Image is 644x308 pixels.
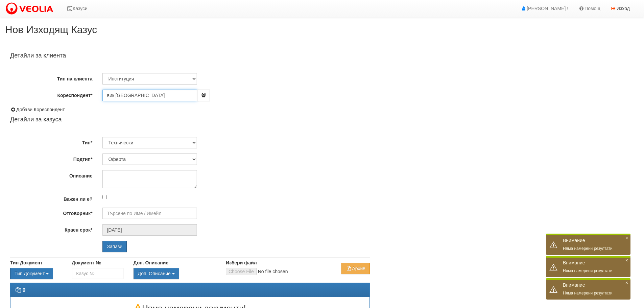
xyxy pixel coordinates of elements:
[10,106,370,113] div: Добави Кореспондент
[102,241,127,252] input: Запази
[10,268,62,279] div: Двоен клик, за изчистване на избраната стойност.
[563,238,627,243] h2: Внимание
[138,271,171,276] span: Доп. Описание
[102,224,197,236] input: Търсене по Име / Имейл
[226,259,257,266] label: Избери файл
[5,24,639,35] h2: Нов Изходящ Казус
[5,153,97,163] label: Подтип*
[563,282,627,288] h2: Внимание
[5,208,97,217] label: Отговорник*
[10,116,370,123] h4: Детайли за казуса
[5,193,97,203] label: Важен ли е?
[102,90,197,101] input: Имена/Тел./Email
[10,259,43,266] label: Тип Документ
[563,260,627,266] h2: Внимание
[134,268,179,279] button: Доп. Описание
[22,287,25,293] strong: 0
[625,280,628,286] span: ×
[72,268,123,279] input: Казус №
[546,234,630,255] div: Няма намерени резултати.
[625,235,628,241] span: ×
[5,73,97,82] label: Тип на клиента
[72,259,101,266] label: Документ №
[10,268,53,279] button: Тип Документ
[341,263,369,274] button: Архив
[15,271,45,276] span: Тип Документ
[5,2,56,16] img: VeoliaLogo.png
[5,90,97,99] label: Кореспондент*
[102,208,197,219] input: Търсене по Име / Имейл
[625,258,628,263] span: ×
[134,268,216,279] div: Двоен клик, за изчистване на избраната стойност.
[546,257,630,277] div: Няма намерени резултати.
[10,52,370,59] h4: Детайли за клиента
[134,259,168,266] label: Доп. Описание
[5,224,97,233] label: Краен срок*
[546,279,630,300] div: Няма намерени резултати.
[5,170,97,179] label: Описание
